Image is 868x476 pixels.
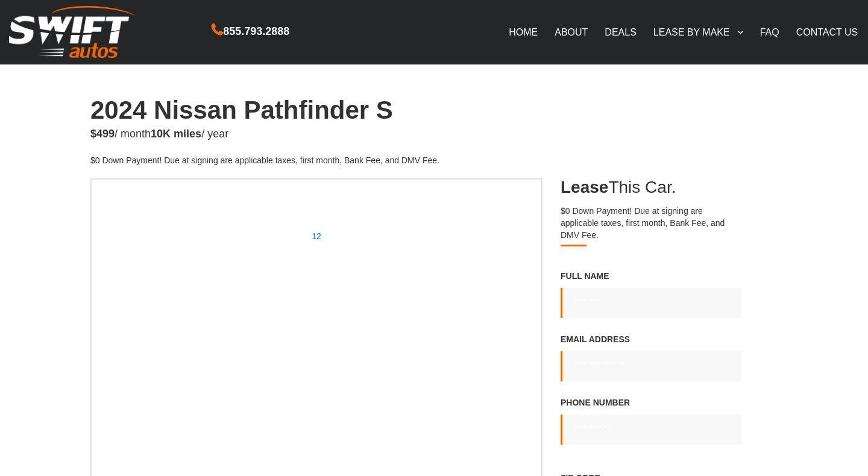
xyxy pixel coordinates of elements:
label: Phone Number [561,396,741,445]
a: HOME [500,19,546,45]
label: Full Name [561,270,741,318]
input: Phone Number [561,415,741,445]
span: Lease [561,178,608,196]
a: CONTACT US [788,19,867,45]
input: Full Name [561,288,741,318]
label: Email Address [561,333,741,381]
p: / month / year [90,127,778,142]
a: FAQ [752,19,788,45]
a: LEASE BY MAKE [645,19,752,45]
a: 1 [312,231,316,241]
a: 855.793.2888 [212,27,289,37]
p: $0 Down Payment! Due at signing are applicable taxes, first month, Bank Fee, and DMV Fee. [561,205,741,241]
h3: This Car. [561,178,741,197]
input: Email Address [561,351,741,381]
p: $0 Down Payment! Due at signing are applicable taxes, first month, Bank Fee, and DMV Fee. [90,154,778,166]
strong: $499 [90,128,115,140]
a: ABOUT [546,19,596,45]
strong: 10K miles [151,128,201,140]
h1: 2024 Nissan Pathfinder S [90,96,778,124]
a: 2 [316,231,321,241]
img: Swift Autos [9,6,136,58]
span: 855.793.2888 [223,23,289,40]
a: DEALS [596,19,644,45]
